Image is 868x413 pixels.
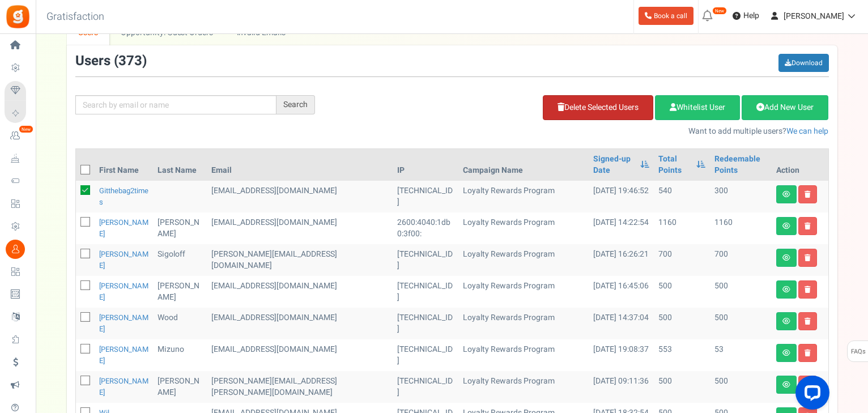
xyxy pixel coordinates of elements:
i: View details [782,254,790,261]
a: New [5,126,31,146]
td: 553 [654,339,710,371]
th: First Name [95,149,153,181]
td: 2600:4040:1db0:3f00: [393,212,458,244]
td: [DATE] 09:11:36 [589,371,654,403]
td: 500 [710,276,771,308]
span: FAQs [850,341,866,363]
p: Want to add multiple users? [332,126,829,137]
td: [PERSON_NAME][EMAIL_ADDRESS][PERSON_NAME][DOMAIN_NAME] [207,371,393,403]
th: Campaign Name [458,149,589,181]
a: Book a call [639,7,693,25]
i: View details [782,381,790,388]
td: customer [207,212,393,244]
td: [TECHNICAL_ID] [393,308,458,339]
i: Delete user [805,350,811,356]
em: New [712,7,727,15]
td: [DATE] 14:37:04 [589,308,654,339]
a: Signed-up Date [593,154,635,176]
td: [TECHNICAL_ID] [393,339,458,371]
h3: Gratisfaction [34,6,117,28]
td: Loyalty Rewards Program [458,212,589,244]
td: [TECHNICAL_ID] [393,244,458,276]
td: [DATE] 19:08:37 [589,339,654,371]
td: 700 [710,244,771,276]
td: Mizuno [153,339,207,371]
td: customer [207,339,393,371]
a: Help [728,7,764,25]
a: [PERSON_NAME] [99,344,148,366]
i: Delete user [805,286,811,293]
i: Delete user [805,223,811,229]
td: Sigoloff [153,244,207,276]
a: Redeemable Points [714,154,767,176]
th: Last Name [153,149,207,181]
i: Delete user [805,318,811,325]
td: Loyalty Rewards Program [458,244,589,276]
a: Whitelist User [655,95,740,120]
em: New [19,125,33,133]
td: Loyalty Rewards Program [458,276,589,308]
a: We can help [786,125,828,137]
td: [PERSON_NAME] [153,276,207,308]
td: customer [207,276,393,308]
td: 1160 [654,212,710,244]
img: Gratisfaction [5,4,31,29]
td: customer [207,181,393,212]
i: View details [782,286,790,293]
td: [PERSON_NAME] [153,371,207,403]
a: [PERSON_NAME] [99,376,148,398]
a: Download [778,54,829,72]
td: customer [207,244,393,276]
i: View details [782,318,790,325]
th: Email [207,149,393,181]
td: Loyalty Rewards Program [458,308,589,339]
td: Wood [153,308,207,339]
i: View details [782,191,790,198]
a: Total Points [658,154,691,176]
td: [TECHNICAL_ID] [393,181,458,212]
td: 500 [654,371,710,403]
div: Search [276,95,315,114]
i: Delete user [805,191,811,198]
h3: Users ( ) [75,54,147,69]
td: [DATE] 16:45:06 [589,276,654,308]
td: 700 [654,244,710,276]
td: [DATE] 16:26:21 [589,244,654,276]
span: 373 [118,51,142,71]
td: Loyalty Rewards Program [458,181,589,212]
td: 500 [710,371,771,403]
i: Delete user [805,254,811,261]
td: 1160 [710,212,771,244]
a: Add New User [742,95,828,120]
td: 300 [710,181,771,212]
span: [PERSON_NAME] [784,10,844,22]
a: [PERSON_NAME] [99,312,148,334]
a: [PERSON_NAME] [99,249,148,271]
span: Help [741,10,759,22]
th: IP [393,149,458,181]
input: Search by email or name [75,95,276,114]
td: 500 [654,276,710,308]
a: Delete Selected Users [543,95,653,120]
td: Loyalty Rewards Program [458,339,589,371]
td: [PERSON_NAME] [153,212,207,244]
td: [TECHNICAL_ID] [393,371,458,403]
td: [DATE] 14:22:54 [589,212,654,244]
td: [EMAIL_ADDRESS][DOMAIN_NAME] [207,308,393,339]
td: [TECHNICAL_ID] [393,276,458,308]
i: View details [782,350,790,356]
th: Action [772,149,828,181]
a: [PERSON_NAME] [99,217,148,239]
td: 540 [654,181,710,212]
a: gitthebag2times [99,185,148,207]
a: [PERSON_NAME] [99,280,148,303]
td: 500 [710,308,771,339]
td: [DATE] 19:46:52 [589,181,654,212]
td: 500 [654,308,710,339]
td: Loyalty Rewards Program [458,371,589,403]
td: 53 [710,339,771,371]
